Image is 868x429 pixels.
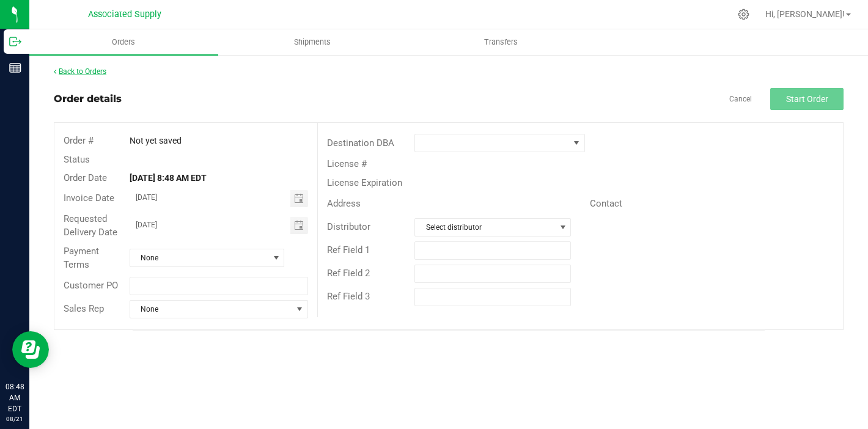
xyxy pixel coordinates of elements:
[406,29,595,55] a: Transfers
[786,94,828,104] span: Start Order
[130,301,293,318] span: None
[765,9,845,19] span: Hi, [PERSON_NAME]!
[12,331,49,368] iframe: Resource center
[218,29,407,55] a: Shipments
[130,136,182,145] span: Not yet saved
[290,217,308,234] span: Toggle calendar
[64,303,104,314] span: Sales Rep
[95,37,152,48] span: Orders
[468,37,534,48] span: Transfers
[88,9,161,20] span: Associated Supply
[64,246,99,271] span: Payment Terms
[278,37,347,48] span: Shipments
[6,381,24,414] p: 08:48 AM EDT
[415,219,555,236] span: Select distributor
[130,173,207,183] strong: [DATE] 8:48 AM EDT
[64,280,118,291] span: Customer PO
[327,137,394,148] span: Destination DBA
[64,193,114,204] span: Invoice Date
[54,67,106,76] a: Back to Orders
[290,190,308,207] span: Toggle calendar
[327,291,370,302] span: Ref Field 3
[327,198,361,209] span: Address
[327,177,402,188] span: License Expiration
[130,249,269,266] span: None
[770,88,844,110] button: Start Order
[64,213,117,238] span: Requested Delivery Date
[6,414,24,424] p: 08/21
[327,244,370,255] span: Ref Field 1
[29,29,218,55] a: Orders
[9,62,21,74] inline-svg: Reports
[590,198,622,209] span: Contact
[729,94,752,105] a: Cancel
[736,9,751,20] div: Manage settings
[64,135,94,146] span: Order #
[54,92,122,106] div: Order details
[327,221,370,232] span: Distributor
[327,268,370,279] span: Ref Field 2
[64,154,90,165] span: Status
[64,172,107,183] span: Order Date
[327,158,367,169] span: License #
[9,35,21,48] inline-svg: Outbound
